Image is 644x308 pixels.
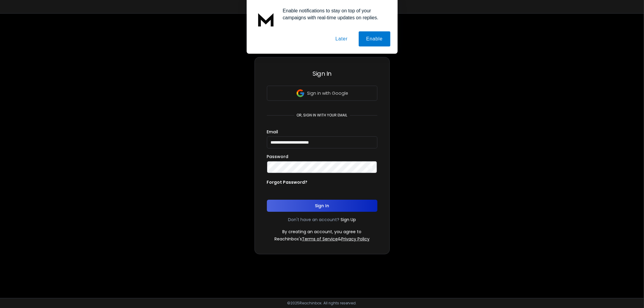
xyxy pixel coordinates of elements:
[288,217,339,223] p: Don't have an account?
[359,31,390,46] button: Enable
[302,236,338,242] a: Terms of Service
[328,31,355,46] button: Later
[267,130,278,134] label: Email
[267,69,377,78] h3: Sign In
[267,86,377,101] button: Sign in with Google
[267,200,377,212] button: Sign In
[254,7,278,31] img: notification icon
[267,179,308,185] p: Forgot Password?
[274,236,370,242] p: ReachInbox's &
[278,7,390,21] div: Enable notifications to stay on top of your campaigns with real-time updates on replies.
[267,154,289,159] label: Password
[341,236,370,242] a: Privacy Policy
[307,90,348,96] p: Sign in with Google
[283,229,362,235] p: By creating an account, you agree to
[287,301,357,306] p: © 2025 Reachinbox. All rights reserved.
[294,113,350,118] p: or, sign in with your email
[341,217,356,223] a: Sign Up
